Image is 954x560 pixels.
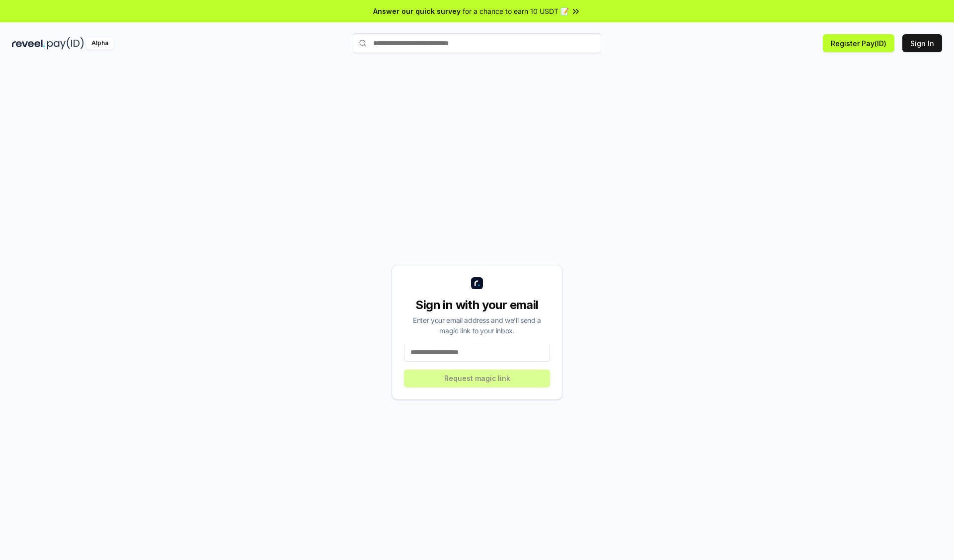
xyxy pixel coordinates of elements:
img: reveel_dark [12,37,45,50]
span: for a chance to earn 10 USDT 📝 [463,6,569,16]
span: Answer our quick survey [373,6,461,16]
img: logo_small [471,277,483,289]
div: Sign in with your email [404,297,550,313]
img: pay_id [47,37,84,50]
div: Enter your email address and we’ll send a magic link to your inbox. [404,315,550,336]
div: Alpha [86,37,114,50]
button: Register Pay(ID) [823,34,894,52]
button: Sign In [902,34,942,52]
